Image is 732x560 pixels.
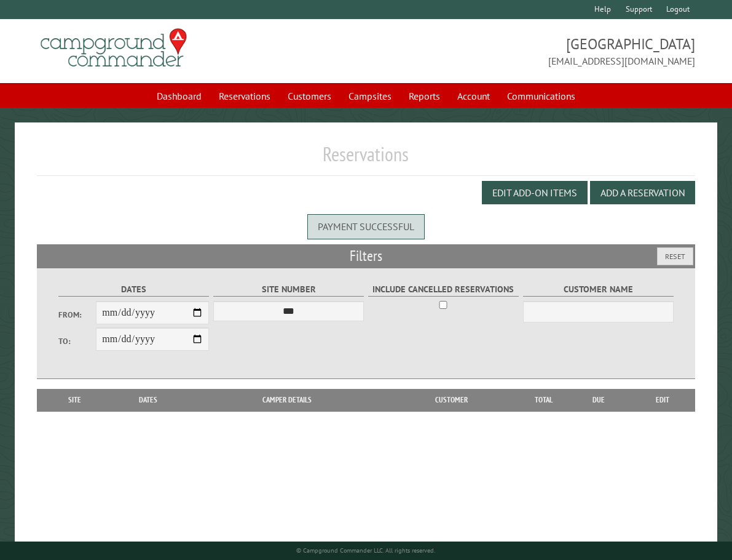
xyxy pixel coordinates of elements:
[213,282,364,297] label: Site Number
[37,142,696,176] h1: Reservations
[657,247,693,265] button: Reset
[590,181,695,204] button: Add a Reservation
[296,546,435,554] small: © Campground Commander LLC. All rights reserved.
[58,335,96,347] label: To:
[500,84,583,108] a: Communications
[190,389,385,411] th: Camper Details
[401,84,447,108] a: Reports
[211,84,278,108] a: Reservations
[37,24,191,72] img: Campground Commander
[629,389,695,411] th: Edit
[366,34,696,68] span: [GEOGRAPHIC_DATA] [EMAIL_ADDRESS][DOMAIN_NAME]
[58,282,210,297] label: Dates
[450,84,497,108] a: Account
[523,282,674,297] label: Customer Name
[384,389,519,411] th: Customer
[307,214,425,239] div: Payment successful
[106,389,190,411] th: Dates
[482,181,588,204] button: Edit Add-on Items
[280,84,339,108] a: Customers
[519,389,568,411] th: Total
[341,84,399,108] a: Campsites
[368,282,519,297] label: Include Cancelled Reservations
[43,389,106,411] th: Site
[568,389,629,411] th: Due
[37,244,696,268] h2: Filters
[149,84,209,108] a: Dashboard
[58,309,96,321] label: From:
